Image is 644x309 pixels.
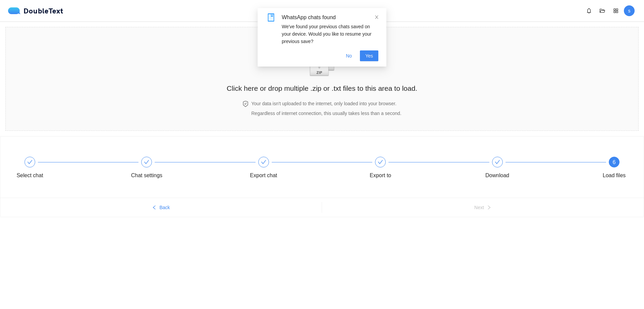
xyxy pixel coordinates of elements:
[584,8,594,13] span: bell
[16,170,43,181] div: Select chat
[0,202,322,213] button: leftBack
[597,5,608,16] button: folder-open
[610,5,621,16] button: appstore
[361,157,478,181] div: Export to
[282,23,378,45] div: We've found your previous chats saved on your device. Would you like to resume your previous save?
[8,7,63,14] a: logoDoubleText
[595,157,634,181] div: 6Load files
[478,157,595,181] div: Download
[628,5,631,16] span: s
[370,170,391,181] div: Export to
[27,159,33,165] span: check
[597,8,607,13] span: folder-open
[251,111,401,116] span: Regardless of internet connection, this usually takes less than a second.
[495,159,500,165] span: check
[603,170,626,181] div: Load files
[282,13,378,22] div: WhatsApp chats found
[322,202,644,213] button: Nextright
[227,83,417,94] h2: Click here or drop multiple .zip or .txt files to this area to load.
[261,159,266,165] span: check
[251,100,401,107] h4: Your data isn't uploaded to the internet, only loaded into your browser.
[365,52,373,60] span: Yes
[159,204,170,211] span: Back
[267,13,275,22] span: book
[243,101,249,107] span: safety-certificate
[131,170,162,181] div: Chat settings
[611,8,621,13] span: appstore
[10,157,127,181] div: Select chat
[152,205,157,210] span: left
[584,5,594,16] button: bell
[613,159,616,165] span: 6
[244,157,361,181] div: Export chat
[8,7,23,14] img: logo
[340,50,357,61] button: No
[250,170,277,181] div: Export chat
[346,52,352,60] span: No
[378,159,383,165] span: check
[374,15,379,20] span: close
[144,159,149,165] span: check
[485,170,509,181] div: Download
[8,7,63,14] div: DoubleText
[360,50,378,61] button: Yes
[127,157,244,181] div: Chat settings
